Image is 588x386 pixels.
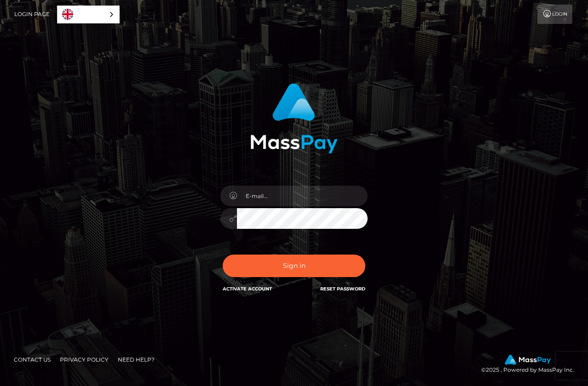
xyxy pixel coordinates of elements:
div: Language [57,6,120,23]
a: Privacy Policy [56,352,112,367]
button: Sign in [223,255,365,277]
a: Contact Us [10,352,54,367]
aside: Language selected: English [57,6,120,23]
img: MassPay [505,355,551,365]
a: Activate Account [223,286,272,292]
a: English [58,6,119,23]
img: MassPay Login [250,83,338,153]
a: Need Help? [114,352,158,367]
div: © 2025 , Powered by MassPay Inc. [481,355,581,375]
input: E-mail... [237,186,368,206]
a: Login [537,5,572,24]
a: Reset Password [320,286,365,292]
a: Login Page [14,5,50,24]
